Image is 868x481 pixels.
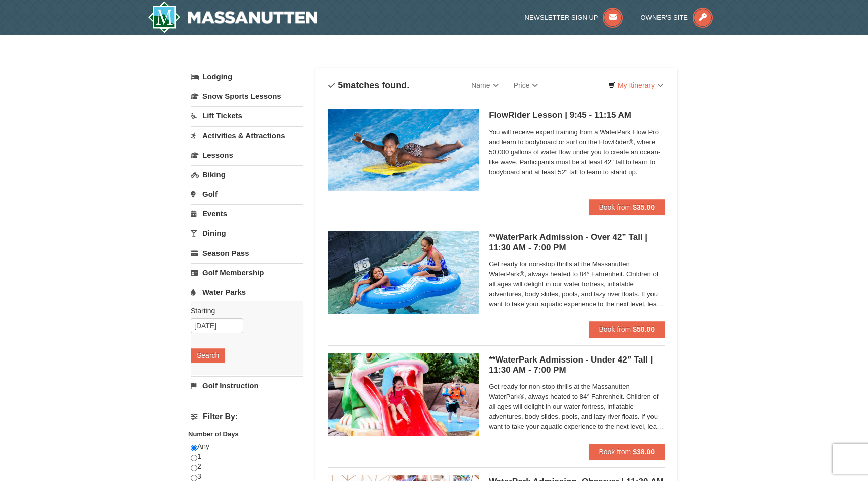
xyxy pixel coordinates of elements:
button: Book from $35.00 [589,199,665,215]
span: You will receive expert training from a WaterPark Flow Pro and learn to bodyboard or surf on the ... [489,127,665,177]
a: Golf [191,185,303,203]
img: Massanutten Resort Logo [148,1,317,33]
img: 6619917-720-80b70c28.jpg [328,231,479,313]
h5: **WaterPark Admission - Under 42” Tall | 11:30 AM - 7:00 PM [489,355,665,375]
a: Owner's Site [641,14,713,21]
a: Snow Sports Lessons [191,87,303,105]
a: Name [464,75,506,95]
button: Book from $50.00 [589,321,665,337]
strong: Number of Days [188,430,239,438]
a: Season Pass [191,244,303,262]
span: Owner's Site [641,14,688,21]
img: 6619917-732-e1c471e4.jpg [328,353,479,436]
span: Get ready for non-stop thrills at the Massanutten WaterPark®, always heated to 84° Fahrenheit. Ch... [489,382,665,432]
a: Events [191,204,303,223]
button: Book from $38.00 [589,444,665,460]
a: My Itinerary [602,78,670,93]
a: Massanutten Resort [148,1,317,33]
span: Newsletter Sign Up [525,14,598,21]
a: Lift Tickets [191,106,303,125]
button: Search [191,348,225,363]
a: Price [506,75,546,95]
strong: $38.00 [633,448,655,456]
a: Golf Instruction [191,376,303,395]
a: Biking [191,165,303,184]
span: Get ready for non-stop thrills at the Massanutten WaterPark®, always heated to 84° Fahrenheit. Ch... [489,259,665,309]
a: Lessons [191,146,303,164]
h4: Filter By: [191,412,303,421]
strong: $50.00 [633,325,655,333]
a: Activities & Attractions [191,126,303,145]
a: Newsletter Sign Up [525,14,623,21]
a: Lodging [191,68,303,86]
strong: $35.00 [633,203,655,211]
h5: FlowRider Lesson | 9:45 - 11:15 AM [489,110,665,121]
img: 6619917-216-363963c7.jpg [328,109,479,191]
a: Golf Membership [191,263,303,282]
label: Starting [191,306,295,316]
span: Book from [599,203,631,211]
a: Dining [191,224,303,243]
h5: **WaterPark Admission - Over 42” Tall | 11:30 AM - 7:00 PM [489,232,665,253]
span: Book from [599,325,631,333]
a: Water Parks [191,283,303,301]
span: Book from [599,448,631,456]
